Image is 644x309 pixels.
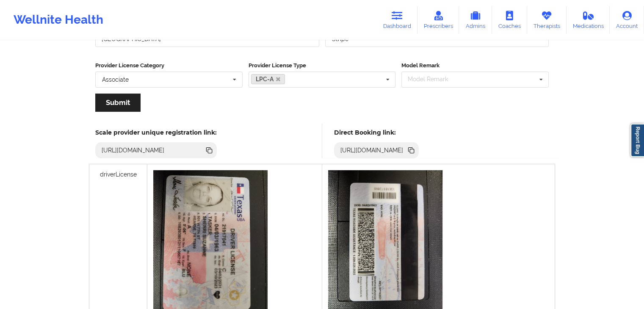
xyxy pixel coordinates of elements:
[337,146,407,154] div: [URL][DOMAIN_NAME]
[527,6,567,34] a: Therapists
[251,74,285,84] a: LPC-A
[401,61,549,70] label: Model Remark
[377,6,417,34] a: Dashboard
[102,77,129,83] div: Associate
[459,6,492,34] a: Admins
[98,146,168,154] div: [URL][DOMAIN_NAME]
[610,6,644,34] a: Account
[332,36,348,42] div: Stripe
[492,6,527,34] a: Coaches
[417,6,459,34] a: Prescribers
[567,6,610,34] a: Medications
[406,74,460,84] div: Model Remark
[630,124,644,157] a: Report Bug
[95,61,243,70] label: Provider License Category
[249,61,396,70] label: Provider License Type
[95,94,141,112] button: Submit
[95,129,217,136] h5: Scale provider unique registration link:
[334,129,419,136] h5: Direct Booking link:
